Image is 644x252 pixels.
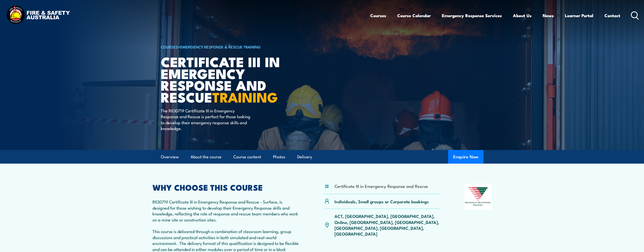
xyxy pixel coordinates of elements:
[334,198,429,204] p: Individuals, Small groups or Corporate bookings
[233,150,261,164] a: Course content
[513,9,532,22] a: About Us
[448,150,483,164] button: Enquire Now
[161,108,253,131] p: The RII30719 Certificate III in Emergency Response and Rescue is perfect for those looking to dev...
[161,56,285,103] h1: Certificate III in Emergency Response and Rescue
[191,150,222,164] a: About the course
[604,9,620,22] a: Contact
[370,9,386,22] a: Courses
[465,184,492,209] img: Nationally Recognised Training logo.
[273,150,285,164] a: Photos
[161,150,179,164] a: Overview
[442,9,502,22] a: Emergency Response Services
[565,9,593,22] a: Learner Portal
[161,44,285,50] h6: >
[543,9,554,22] a: News
[152,184,300,191] h2: WHY CHOOSE THIS COURSE
[334,213,440,237] p: ACT, [GEOGRAPHIC_DATA], [GEOGRAPHIC_DATA], Online, [GEOGRAPHIC_DATA], [GEOGRAPHIC_DATA], [GEOGRAP...
[161,44,178,49] a: COURSES
[297,150,312,164] a: Delivery
[180,44,261,49] a: Emergency Response & Rescue Training
[334,183,428,189] li: Certificate III in Emergency Response and Rescue
[212,86,278,107] strong: TRAINING
[397,9,431,22] a: Course Calendar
